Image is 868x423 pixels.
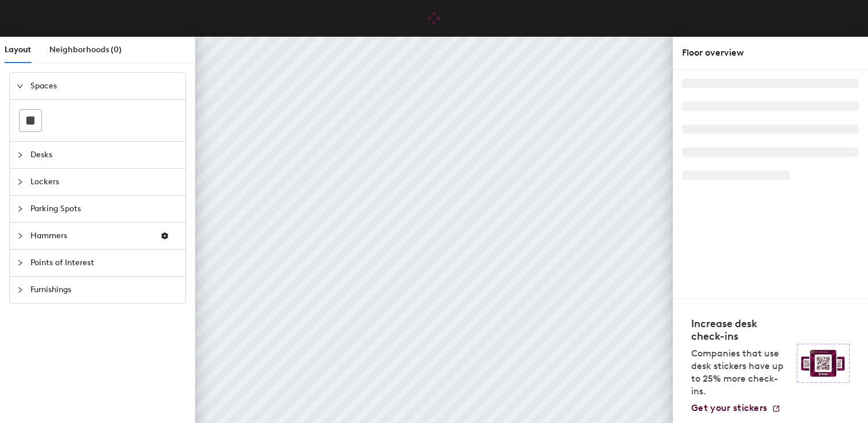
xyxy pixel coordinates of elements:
p: Companies that use desk stickers have up to 25% more check-ins. [691,347,790,398]
span: collapsed [17,286,24,293]
span: collapsed [17,178,24,185]
span: collapsed [17,259,24,266]
span: Desks [30,142,179,168]
img: Sticker logo [797,344,850,383]
h4: Increase desk check-ins [691,317,790,343]
div: Floor overview [682,46,859,60]
span: Spaces [30,73,179,99]
span: Points of Interest [30,250,179,276]
span: collapsed [17,205,24,212]
a: Get your stickers [691,402,781,414]
span: Hammers [30,223,151,249]
span: Furnishings [30,277,179,303]
span: expanded [17,83,24,90]
span: Parking Spots [30,196,179,222]
span: collapsed [17,232,24,239]
span: Neighborhoods (0) [49,45,122,55]
span: Lockers [30,169,179,195]
span: collapsed [17,152,24,158]
span: Get your stickers [691,402,767,413]
span: Layout [5,45,31,55]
